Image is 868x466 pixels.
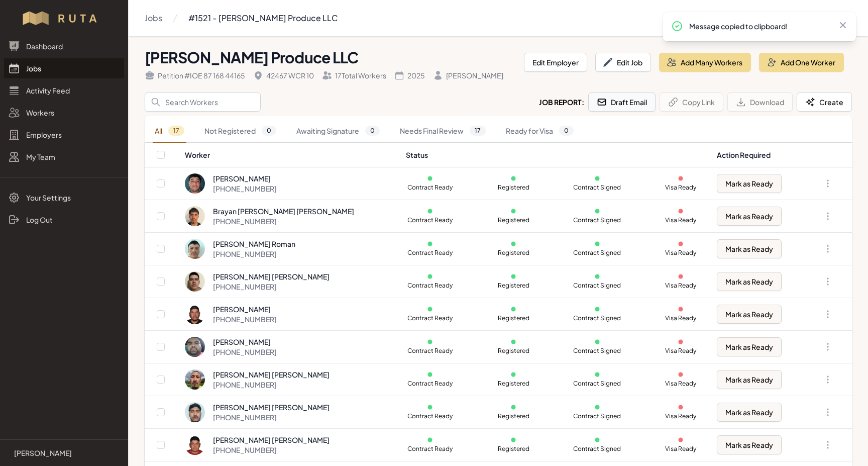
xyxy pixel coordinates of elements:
[213,314,277,324] div: [PHONE_NUMBER]
[717,174,782,193] button: Mark as Ready
[8,448,120,458] a: [PERSON_NAME]
[657,380,705,388] p: Visa Ready
[213,445,330,455] div: [PHONE_NUMBER]
[4,58,124,78] a: Jobs
[727,92,793,112] button: Download
[398,120,488,143] a: Needs Final Review
[14,448,72,458] p: [PERSON_NAME]
[21,10,107,26] img: Workflow
[717,337,782,356] button: Mark as Ready
[4,147,124,167] a: My Team
[253,70,314,80] div: 42467 WCR 10
[489,282,537,290] p: Registered
[717,207,782,226] button: Mark as Ready
[213,183,277,194] div: [PHONE_NUMBER]
[188,8,338,28] a: #1521 - [PERSON_NAME] Produce LLC
[145,8,162,28] a: Jobs
[213,271,330,282] div: [PERSON_NAME] [PERSON_NAME]
[145,120,852,143] nav: Tabs
[213,282,330,292] div: [PHONE_NUMBER]
[524,53,587,72] button: Edit Employer
[573,380,621,388] p: Contract Signed
[145,48,516,66] h1: [PERSON_NAME] Produce LLC
[657,183,705,192] p: Visa Ready
[145,70,245,80] div: Petition # IOE 87 168 44165
[588,92,656,112] button: Draft Email
[213,369,330,380] div: [PERSON_NAME] [PERSON_NAME]
[711,143,805,167] th: Action Required
[213,347,277,357] div: [PHONE_NUMBER]
[573,314,621,322] p: Contract Signed
[406,314,454,322] p: Contract Ready
[213,249,295,259] div: [PHONE_NUMBER]
[573,216,621,224] p: Contract Signed
[262,126,276,136] span: 0
[657,216,705,224] p: Visa Ready
[213,304,277,314] div: [PERSON_NAME]
[717,370,782,389] button: Mark as Ready
[213,173,277,183] div: [PERSON_NAME]
[394,70,425,80] div: 2025
[489,183,537,192] p: Registered
[504,120,576,143] a: Ready for Visa
[759,53,844,72] button: Add One Worker
[657,314,705,322] p: Visa Ready
[489,380,537,388] p: Registered
[573,445,621,453] p: Contract Signed
[406,249,454,257] p: Contract Ready
[717,272,782,291] button: Mark as Ready
[4,36,124,56] a: Dashboard
[657,445,705,453] p: Visa Ready
[145,92,261,112] input: Search Workers
[213,402,330,412] div: [PERSON_NAME] [PERSON_NAME]
[213,380,330,390] div: [PHONE_NUMBER]
[406,216,454,224] p: Contract Ready
[573,183,621,192] p: Contract Signed
[660,92,723,112] button: Copy Link
[213,337,277,347] div: [PERSON_NAME]
[213,206,354,216] div: Brayan [PERSON_NAME] [PERSON_NAME]
[4,103,124,123] a: Workers
[797,92,852,112] button: Create
[573,249,621,257] p: Contract Signed
[689,21,830,31] p: Message copied to clipboard!
[213,412,330,422] div: [PHONE_NUMBER]
[657,412,705,420] p: Visa Ready
[213,216,354,226] div: [PHONE_NUMBER]
[489,216,537,224] p: Registered
[657,249,705,257] p: Visa Ready
[213,435,330,445] div: [PERSON_NAME] [PERSON_NAME]
[659,53,751,72] button: Add Many Workers
[322,70,386,80] div: 17 Total Workers
[595,53,651,72] button: Edit Job
[406,445,454,453] p: Contract Ready
[406,347,454,355] p: Contract Ready
[489,249,537,257] p: Registered
[406,380,454,388] p: Contract Ready
[539,97,584,107] h2: Job Report:
[489,347,537,355] p: Registered
[433,70,503,80] div: [PERSON_NAME]
[489,314,537,322] p: Registered
[717,403,782,422] button: Mark as Ready
[489,412,537,420] p: Registered
[657,282,705,290] p: Visa Ready
[573,412,621,420] p: Contract Signed
[400,143,711,167] th: Status
[406,412,454,420] p: Contract Ready
[717,435,782,454] button: Mark as Ready
[573,282,621,290] p: Contract Signed
[4,125,124,145] a: Employers
[717,239,782,258] button: Mark as Ready
[717,305,782,324] button: Mark as Ready
[145,8,338,28] nav: Breadcrumb
[168,126,184,136] span: 17
[294,120,382,143] a: Awaiting Signature
[4,188,124,208] a: Your Settings
[559,126,574,136] span: 0
[657,347,705,355] p: Visa Ready
[406,282,454,290] p: Contract Ready
[213,239,295,249] div: [PERSON_NAME] Roman
[573,347,621,355] p: Contract Signed
[153,120,186,143] a: All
